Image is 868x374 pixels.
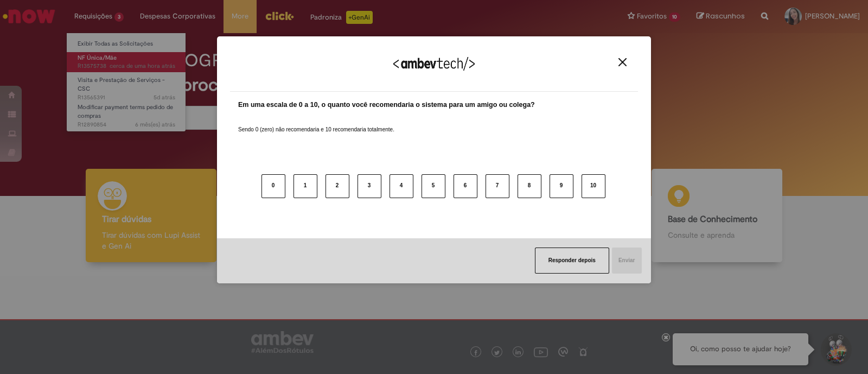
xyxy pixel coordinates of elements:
button: 2 [325,174,349,198]
button: 3 [358,174,381,198]
button: 8 [518,174,541,198]
button: 9 [550,174,573,198]
button: Close [615,58,630,67]
button: 6 [454,174,477,198]
button: 4 [390,174,413,198]
label: Em uma escala de 0 a 10, o quanto você recomendaria o sistema para um amigo ou colega? [238,100,535,110]
button: 0 [261,174,285,198]
button: 5 [422,174,445,198]
button: 7 [486,174,509,198]
img: Close [618,58,627,66]
img: Logo Ambevtech [393,57,475,71]
button: 10 [582,174,605,198]
label: Sendo 0 (zero) não recomendaria e 10 recomendaria totalmente. [238,113,394,134]
button: 1 [293,174,317,198]
button: Responder depois [535,248,609,274]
